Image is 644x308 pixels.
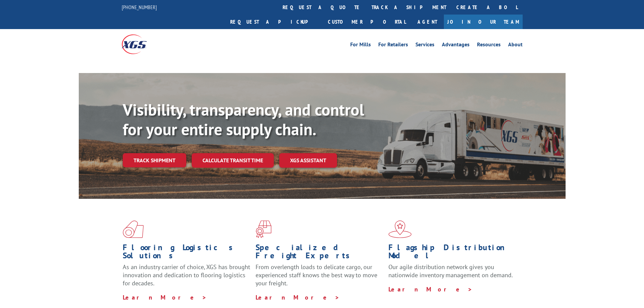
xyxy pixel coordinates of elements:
[477,42,501,49] a: Resources
[256,263,383,293] p: From overlength loads to delicate cargo, our experienced staff knows the best way to move your fr...
[256,293,340,301] a: Learn More >
[378,42,408,49] a: For Retailers
[388,220,412,238] img: xgs-icon-flagship-distribution-model-red
[192,153,274,168] a: Calculate transit time
[442,42,470,49] a: Advantages
[323,15,411,29] a: Customer Portal
[388,243,516,263] h1: Flagship Distribution Model
[444,15,523,29] a: Join Our Team
[256,243,383,263] h1: Specialized Freight Experts
[415,42,434,49] a: Services
[123,293,207,301] a: Learn More >
[225,15,323,29] a: Request a pickup
[123,220,144,238] img: xgs-icon-total-supply-chain-intelligence-red
[122,4,157,10] a: [PHONE_NUMBER]
[123,153,186,167] a: Track shipment
[123,243,251,263] h1: Flooring Logistics Solutions
[279,153,337,168] a: XGS ASSISTANT
[388,285,473,293] a: Learn More >
[388,263,513,279] span: Our agile distribution network gives you nationwide inventory management on demand.
[123,99,364,140] b: Visibility, transparency, and control for your entire supply chain.
[256,220,271,238] img: xgs-icon-focused-on-flooring-red
[350,42,371,49] a: For Mills
[411,15,444,29] a: Agent
[123,263,250,287] span: As an industry carrier of choice, XGS has brought innovation and dedication to flooring logistics...
[508,42,523,49] a: About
